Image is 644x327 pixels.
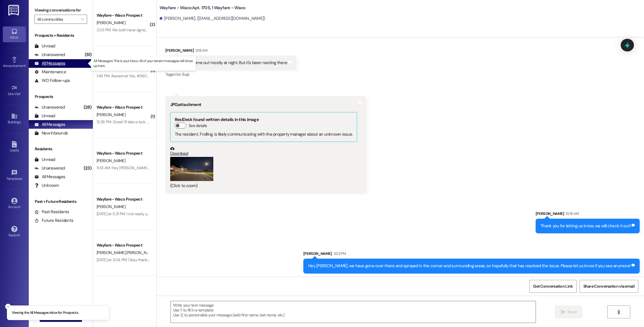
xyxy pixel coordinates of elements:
[580,280,638,293] button: Share Conversation via email
[616,310,621,314] i: 
[332,251,346,257] div: 2:02 PM
[34,218,73,224] div: Future Residents
[34,165,65,171] div: Unanswered
[34,182,59,188] div: Unknown
[97,104,150,110] div: Wayfare - Waco Prospect
[82,164,93,173] div: (23)
[34,122,65,128] div: All Messages
[97,204,125,209] span: [PERSON_NAME]
[5,304,11,309] button: Close toast
[3,26,26,42] a: Inbox
[8,5,20,16] img: ResiDesk Logo
[165,47,296,55] div: [PERSON_NAME]
[97,73,212,78] div: 1:46 PM: Awesome! Yes, #3604 is a 2 bed, 2 bath with a 1 car garage!
[175,117,259,122] b: ResiDesk found written details in this image
[583,283,635,289] span: Share Conversation via email
[12,310,78,316] p: Viewing the All Messages inbox for Prospects.
[97,158,125,163] span: [PERSON_NAME]
[303,251,640,259] div: [PERSON_NAME]
[533,283,573,289] span: Get Conversation Link
[93,59,193,68] p: All Messages: This is your inbox. All of your tenant messages will show up here.
[3,224,26,240] a: Support
[37,15,78,24] input: All communities
[540,223,630,229] div: Thank you for letting us know, we will check it out!
[34,174,65,180] div: All Messages
[34,104,65,110] div: Unanswered
[29,94,93,100] div: Prospects
[97,119,159,124] div: 12:38 PM: Great! I'll take a look. Thanks
[34,78,70,84] div: WO Follow-ups
[3,196,26,211] a: Account
[26,63,26,67] span: •
[34,113,55,119] div: Unread
[3,83,26,99] a: Site Visit •
[97,211,179,216] div: [DATE] at 5:21 PM: I not ready yet, will let you know
[34,157,55,163] div: Unread
[83,50,93,59] div: (51)
[22,176,23,180] span: •
[194,47,207,53] div: 9:18 AM
[82,103,93,112] div: (28)
[182,72,189,77] span: Bugs
[34,130,68,136] div: New Inbounds
[34,209,69,215] div: Past Residents
[34,69,66,75] div: Maintenance
[3,168,26,183] a: Templates •
[97,250,155,255] span: [PERSON_NAME] [PERSON_NAME]
[97,150,150,156] div: Wayfare - Waco Prospect
[29,32,93,39] div: Prospects + Residents
[97,20,125,25] span: [PERSON_NAME]
[3,111,26,127] a: Buildings
[34,52,65,58] div: Unanswered
[561,310,565,314] i: 
[97,12,150,18] div: Wayfare - Waco Prospect
[97,66,125,71] span: [PERSON_NAME]
[308,263,630,269] div: Hey [PERSON_NAME], we have gone over there and sprayed in the corner and surrounding areas, so ho...
[29,199,93,205] div: Past + Future Residents
[170,60,287,66] div: It seems to come out mostly at night. But it's been nesting there
[170,157,213,181] button: Zoom image
[189,123,207,129] label: See details
[97,257,155,262] div: [DATE] at 3:04 PM: Okay thank you.
[97,165,283,170] div: 11:33 AM: Hey [PERSON_NAME], I just wanted to let you know, I have sent over the lease agreement ...
[29,146,93,152] div: Residents
[3,139,26,155] a: Leads
[165,70,296,78] div: Tagged as:
[81,17,84,22] i: 
[170,146,357,156] a: Download
[536,211,640,219] div: [PERSON_NAME]
[21,91,22,95] span: •
[170,102,201,107] b: JPG attachment
[34,60,65,66] div: All Messages
[34,6,87,15] label: Viewing conversations for
[555,305,583,318] button: Send
[160,5,246,11] b: Wayfare - Waco: Apt. 1705, 1 Wayfare - Waco
[564,211,579,217] div: 10:18 AM
[160,16,265,22] div: [PERSON_NAME]. ([EMAIL_ADDRESS][DOMAIN_NAME])
[34,43,55,49] div: Unread
[170,183,357,189] div: (Click to zoom)
[175,131,352,137] div: The resident, Frolling, is likely communicating with the property manager about an unknown issue.
[97,196,150,202] div: Wayfare - Waco Prospect
[529,280,576,293] button: Get Conversation Link
[568,309,576,315] span: Send
[97,242,150,248] div: Wayfare - Waco Prospect
[97,112,125,117] span: [PERSON_NAME]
